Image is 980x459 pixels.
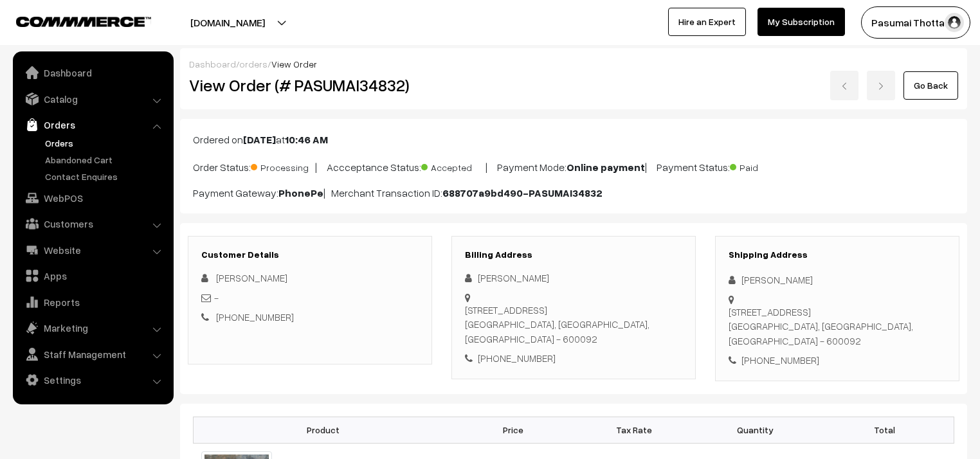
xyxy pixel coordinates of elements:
[16,239,169,262] a: Website
[861,6,970,39] button: Pasumai Thotta…
[243,133,276,146] b: [DATE]
[729,305,946,348] div: [STREET_ADDRESS] [GEOGRAPHIC_DATA], [GEOGRAPHIC_DATA], [GEOGRAPHIC_DATA] - 600092
[251,157,315,174] span: Processing
[189,75,433,95] h2: View Order (# PASUMAI34832)
[465,351,682,366] div: [PHONE_NUMBER]
[193,157,954,175] p: Order Status: | Accceptance Status: | Payment Mode: | Payment Status:
[16,87,169,111] a: Catalog
[278,186,323,199] b: PhonePe
[465,249,682,260] h3: Billing Address
[729,353,946,368] div: [PHONE_NUMBER]
[42,170,169,183] a: Contact Enquires
[574,417,694,443] th: Tax Rate
[945,13,964,32] img: user
[16,264,169,287] a: Apps
[16,13,129,28] a: COMMMERCE
[216,272,287,283] span: [PERSON_NAME]
[442,186,603,199] b: 688707a9bd490-PASUMAI34832
[465,271,682,285] div: [PERSON_NAME]
[694,417,815,443] th: Quantity
[16,17,151,26] img: COMMMERCE
[729,249,946,260] h3: Shipping Address
[239,59,268,69] a: orders
[16,212,169,235] a: Customers
[42,136,169,150] a: Orders
[16,291,169,314] a: Reports
[758,8,845,36] a: My Subscription
[668,8,746,36] a: Hire an Expert
[193,185,954,201] p: Payment Gateway: | Merchant Transaction ID:
[201,291,419,305] div: -
[730,157,794,174] span: Paid
[421,157,485,174] span: Accepted
[189,59,236,69] a: Dashboard
[16,343,169,366] a: Staff Management
[729,273,946,287] div: [PERSON_NAME]
[567,161,645,174] b: Online payment
[16,316,169,339] a: Marketing
[465,303,682,346] div: [STREET_ADDRESS] [GEOGRAPHIC_DATA], [GEOGRAPHIC_DATA], [GEOGRAPHIC_DATA] - 600092
[285,133,328,146] b: 10:46 AM
[16,186,169,210] a: WebPOS
[42,153,169,166] a: Abandoned Cart
[16,61,169,84] a: Dashboard
[216,311,294,323] a: [PHONE_NUMBER]
[193,132,954,147] p: Ordered on at
[189,57,958,71] div: / /
[145,6,310,39] button: [DOMAIN_NAME]
[271,59,317,69] span: View Order
[453,417,574,443] th: Price
[16,368,169,392] a: Settings
[201,249,419,260] h3: Customer Details
[194,417,453,443] th: Product
[815,417,954,443] th: Total
[16,113,169,136] a: Orders
[903,71,958,100] a: Go Back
